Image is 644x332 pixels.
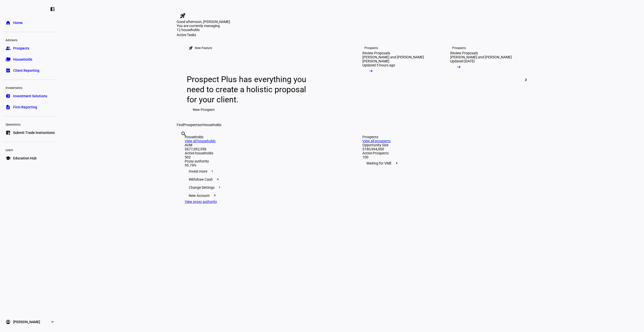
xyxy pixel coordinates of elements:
[364,46,378,50] div: Prospects
[362,51,390,55] div: Review Proposals
[181,131,187,137] mat-icon: search
[13,46,29,51] span: Prospects
[181,138,182,144] input: Enter name of prospect or household
[185,151,342,155] div: Active households
[3,84,58,91] div: Investments
[362,155,520,159] div: 100
[13,130,55,135] span: Submit Trade Instructions
[189,46,193,50] mat-icon: rocket_launch
[13,105,37,110] span: Firm Reporting
[13,57,32,62] span: Households
[6,93,11,99] eth-mat-symbol: pie_chart
[13,319,40,324] span: [PERSON_NAME]
[180,13,186,19] mat-icon: rocket_launch
[3,146,58,153] div: Learn
[185,175,342,183] div: Withdraw Cash
[185,159,342,163] div: Proxy authority
[362,151,520,155] div: Active Prospects
[6,68,11,73] eth-mat-symbol: bid_landscape
[185,183,342,192] div: Change Settings
[362,147,520,151] div: $180,994,000
[523,77,529,83] mat-icon: chevron_right
[185,143,342,147] div: AUM
[442,37,526,123] a: ProspectsReview Proposals[PERSON_NAME] and [PERSON_NAME]Updated [DATE]
[362,139,391,143] a: View all prospects
[177,24,220,28] span: You are currently managing
[185,155,342,159] div: 502
[450,55,512,59] div: [PERSON_NAME] and [PERSON_NAME]
[50,319,55,324] eth-mat-symbol: expand_more
[203,123,221,127] span: Households
[193,105,215,115] span: New Prospect
[3,91,58,101] a: pie_chartInvestment Solutions
[3,18,58,28] a: homeHome
[6,156,11,161] eth-mat-symbol: school
[185,147,342,151] div: $677,092,956
[362,55,430,63] div: [PERSON_NAME] and [PERSON_NAME] [PERSON_NAME]
[185,139,216,143] a: View all households
[187,105,221,115] button: New Prospect
[3,65,58,76] a: bid_landscapeClient Reporting
[368,68,373,74] mat-icon: arrow_right_alt
[6,20,11,25] eth-mat-symbol: home
[185,163,342,167] div: 95.74%
[362,143,520,147] div: Opportunity Size
[3,54,58,64] a: folder_copyHouseholds
[450,51,478,55] div: Review Proposals
[213,194,217,198] span: 5
[456,64,461,69] mat-icon: arrow_right_alt
[177,123,528,127] div: Find or
[13,93,47,99] span: Investment Solutions
[6,46,11,51] eth-mat-symbol: group
[3,36,58,43] div: Advisors
[3,43,58,53] a: groupProspects
[185,135,342,139] div: Households
[185,200,217,204] a: View proxy authority
[354,37,438,123] a: ProspectsReview Proposals[PERSON_NAME] and [PERSON_NAME] [PERSON_NAME]Updated 5 hours ago
[13,20,23,25] span: Home
[6,319,11,324] eth-mat-symbol: account_circle
[3,121,58,128] div: Operations
[185,167,342,175] div: Invest more
[210,169,214,173] span: 1
[187,74,311,105] div: Prospect Plus has everything you need to create a holistic proposal for your client.
[177,28,227,33] div: 12 households
[362,159,520,167] div: Waiting for VME
[6,105,11,110] eth-mat-symbol: description
[3,102,58,112] a: descriptionFirm Reporting
[183,123,199,127] span: Prospects
[195,46,212,50] div: New Feature
[216,177,220,181] span: 4
[6,130,11,135] eth-mat-symbol: list_alt_add
[177,33,528,37] div: Active Tasks
[6,57,11,62] eth-mat-symbol: folder_copy
[185,192,342,200] div: New Account
[218,185,222,189] span: 1
[362,63,395,67] div: Updated 5 hours ago
[362,135,520,139] div: Prospects
[50,7,55,12] eth-mat-symbol: left_panel_close
[450,59,475,63] div: Updated [DATE]
[395,161,399,165] span: 4
[13,68,39,73] span: Client Reporting
[177,20,528,24] div: Good afternoon, [PERSON_NAME]
[452,46,466,50] div: Prospects
[13,156,37,161] span: Education Hub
